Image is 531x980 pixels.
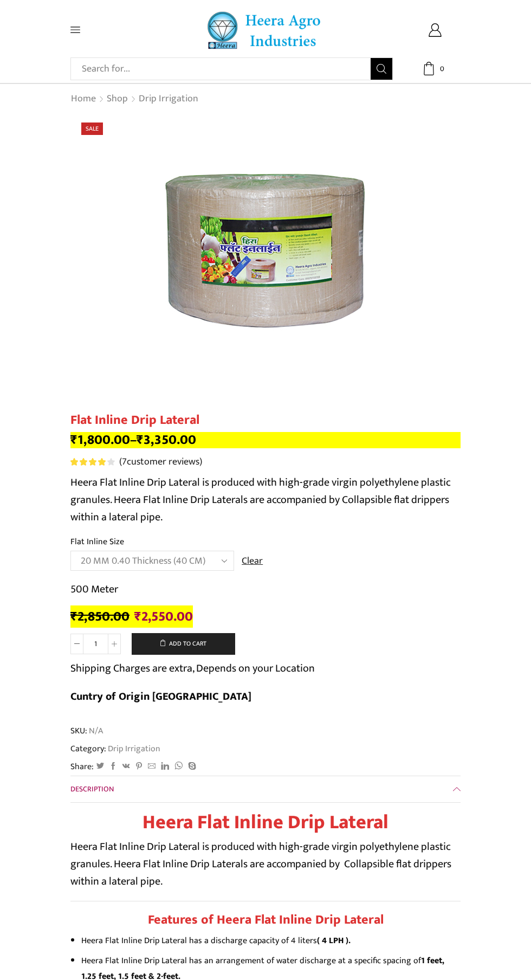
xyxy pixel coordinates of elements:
[70,783,114,795] span: Description
[137,429,144,451] span: ₹
[106,742,160,756] a: Drip Irrigation
[70,92,96,106] a: Home
[70,581,461,598] p: 500 Meter
[81,122,103,135] span: Sale
[70,92,199,106] nav: Breadcrumb
[70,458,116,466] span: 7
[317,933,351,947] strong: ( 4 LPH ).
[148,909,384,931] strong: Features of Heera Flat Inline Drip Lateral
[122,454,127,470] span: 7
[83,634,108,654] input: Product quantity
[134,605,193,628] bdi: 2,550.00
[409,62,461,75] a: 0
[70,743,160,755] span: Category:
[242,555,263,569] a: Clear options
[70,760,94,773] span: Share:
[70,725,461,737] span: SKU:
[70,458,114,466] div: Rated 4.00 out of 5
[70,432,461,448] p: –
[436,63,447,74] span: 0
[70,412,461,428] h1: Flat Inline Drip Lateral
[132,633,235,655] button: Add to cart
[70,776,461,802] a: Description
[143,806,388,839] strong: Heera Flat Inline Drip Lateral
[70,536,124,548] label: Flat Inline Size
[70,660,315,677] p: Shipping Charges are extra, Depends on your Location
[70,687,251,706] b: Cuntry of Origin [GEOGRAPHIC_DATA]
[81,933,461,949] li: Heera Flat Inline Drip Lateral has a discharge capacity of 4 liters
[87,725,103,737] span: N/A
[70,429,77,451] span: ₹
[70,429,130,451] bdi: 1,800.00
[70,458,106,466] span: Rated out of 5 based on customer ratings
[130,114,401,385] img: Flat Inline Drip Lateral
[70,605,129,628] bdi: 2,850.00
[119,455,202,469] a: (7customer reviews)
[106,92,128,106] a: Shop
[137,429,196,451] bdi: 3,350.00
[76,58,371,80] input: Search for...
[138,92,199,106] a: Drip Irrigation
[70,474,461,526] p: Heera Flat Inline Drip Lateral is produced with high-grade virgin polyethylene plastic granules. ...
[70,838,461,890] p: Heera Flat Inline Drip Lateral is produced with high-grade virgin polyethylene plastic granules. ...
[371,58,392,80] button: Search button
[70,605,77,628] span: ₹
[134,605,141,628] span: ₹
